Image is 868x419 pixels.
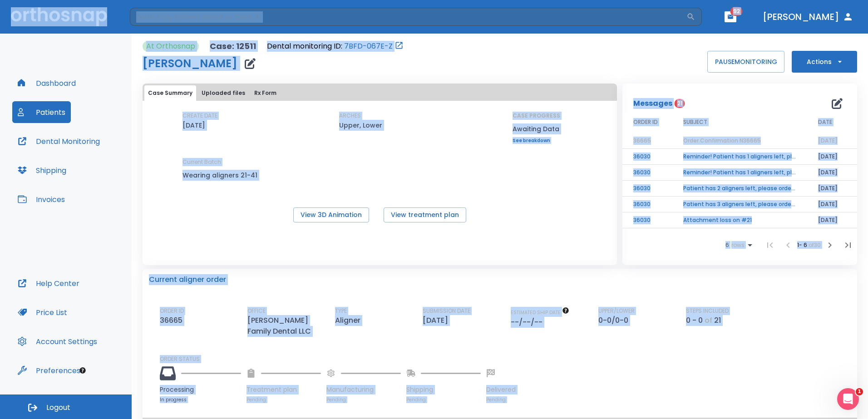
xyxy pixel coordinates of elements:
a: See breakdown [513,138,560,143]
iframe: Intercom live chat [837,388,859,410]
p: Pending [486,396,516,403]
button: Actions [792,51,857,73]
p: 21 [714,315,721,326]
button: View treatment plan [384,207,466,222]
td: [DATE] [807,165,857,181]
td: Patient has 2 aligners left, please order next set! [672,181,807,197]
span: DATE [818,118,832,126]
span: rows [729,242,745,248]
p: UPPER/LOWER [598,307,635,315]
p: ARCHES [339,112,361,120]
button: Shipping [12,159,72,181]
span: 1 [856,388,863,395]
td: Attachment loss on #21 [672,212,807,228]
button: Price List [12,301,73,323]
p: Messages [633,98,672,109]
p: Dental monitoring ID: [267,41,342,52]
td: 36030 [622,149,672,165]
button: Dashboard [12,72,81,94]
td: Reminder! Patient has 1 aligners left, please order next set! [672,149,807,165]
p: CREATE DATE [182,112,217,120]
button: Account Settings [12,330,103,352]
span: 21 [675,99,685,108]
p: Awaiting Data [513,123,560,134]
p: 0 - 0 [686,315,703,326]
button: Rx Form [251,85,280,101]
span: of 30 [809,241,821,249]
p: Upper, Lower [339,120,382,131]
p: 36665 [160,315,186,326]
p: Aligner [335,315,364,326]
p: Case: 12511 [210,41,256,52]
td: 36030 [622,212,672,228]
p: OFFICE [247,307,266,315]
span: SUBJECT [683,118,707,126]
p: Processing [160,385,241,394]
span: [DATE] [818,137,838,144]
p: Wearing aligners 21-41 [182,170,264,181]
div: Tooltip anchor [79,366,87,375]
span: Logout [46,403,70,413]
button: Invoices [12,188,70,210]
button: Preferences [12,360,86,381]
span: 6 [725,242,729,248]
p: Current aligner order [149,274,226,285]
p: Treatment plan [247,385,321,394]
td: 36030 [622,197,672,212]
p: [DATE] [182,120,205,131]
button: Case Summary [144,85,196,101]
p: At Orthosnap [146,41,195,52]
td: Patient has 3 aligners left, please order next set! [672,197,807,212]
button: Patients [12,101,71,123]
a: 7BFD-067E-Z [344,41,393,52]
td: 36030 [622,181,672,197]
h1: [PERSON_NAME] [143,58,237,69]
p: In progress [160,396,241,403]
span: 92 [730,7,743,16]
td: [DATE] [807,197,857,212]
span: ORDER ID [633,118,658,126]
p: [DATE] [423,315,452,326]
p: ORDER ID [160,307,184,315]
p: Shipping [406,385,481,394]
p: Pending [406,396,481,403]
img: Orthosnap [11,7,107,26]
p: 0-0/0-0 [598,315,632,326]
button: Dental Monitoring [12,130,105,152]
span: Order Confirmation N36665 [683,137,761,144]
div: tabs [144,85,615,101]
input: Search by Patient Name or Case # [130,8,686,26]
p: --/--/-- [511,317,546,328]
div: Open patient in dental monitoring portal [267,41,404,52]
p: STEPS INCLUDED [686,307,729,315]
td: [DATE] [807,181,857,197]
p: [PERSON_NAME] Family Dental LLC [247,315,325,337]
button: View 3D Animation [293,207,369,222]
td: 36030 [622,165,672,181]
p: Pending [326,396,401,403]
td: [DATE] [807,149,857,165]
button: Uploaded files [198,85,249,101]
button: Help Center [12,272,85,294]
button: [PERSON_NAME] [759,9,857,25]
span: 1 - 6 [797,241,809,249]
td: [DATE] [807,212,857,228]
p: Manufacturing [326,385,401,394]
p: SUBMISSION DATE [423,307,470,315]
span: The date will be available after approving treatment plan [511,309,569,316]
p: of [705,315,712,326]
p: Current Batch [182,158,264,166]
td: Reminder! Patient has 1 aligners left, please order next set! [672,165,807,181]
p: ORDER STATUS [160,355,851,363]
p: Delivered [486,385,516,394]
span: 36665 [633,137,651,144]
button: PAUSEMONITORING [707,51,784,73]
